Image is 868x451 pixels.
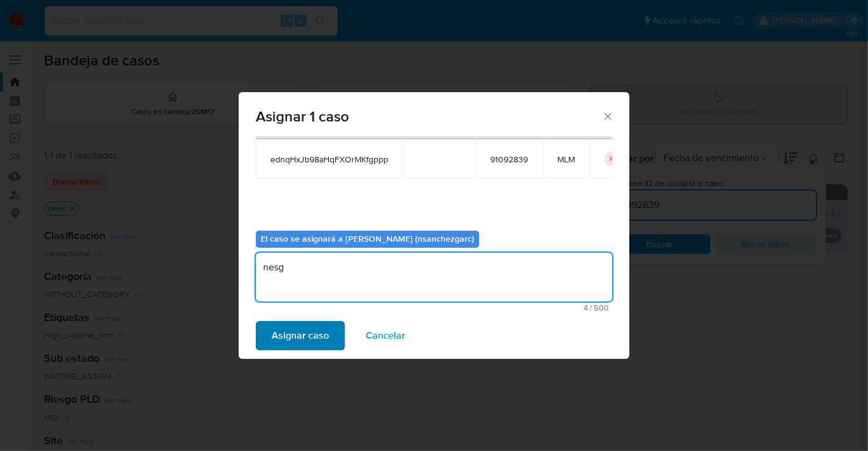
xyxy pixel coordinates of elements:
[604,151,619,166] button: icon-button
[270,154,388,165] span: ednqHxJb98aHqFXOrMKfgppp
[256,109,602,124] span: Asignar 1 caso
[261,233,474,245] b: El caso se asignará a [PERSON_NAME] (nsanchezgarc)
[239,92,629,359] div: assign-modal
[272,322,329,349] span: Asignar caso
[259,304,609,312] span: Máximo 500 caracteres
[366,322,405,349] span: Cancelar
[256,321,345,350] button: Asignar caso
[602,110,613,121] button: Cerrar ventana
[350,321,421,350] button: Cancelar
[490,154,528,165] span: 91092839
[557,154,575,165] span: MLM
[256,253,612,301] textarea: nesg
